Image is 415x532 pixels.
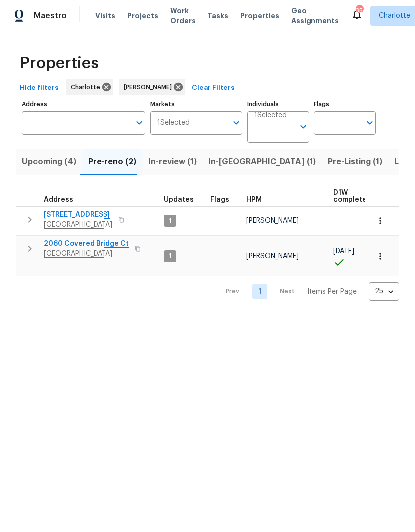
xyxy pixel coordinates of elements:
[252,284,267,299] a: Goto page 1
[132,116,146,130] button: Open
[66,79,113,95] div: Charlotte
[88,155,136,169] span: Pre-reno (2)
[20,82,59,94] span: Hide filters
[71,82,104,92] span: Charlotte
[254,111,287,120] span: 1 Selected
[291,6,339,26] span: Geo Assignments
[34,11,67,21] span: Maestro
[314,101,376,107] label: Flags
[296,120,310,134] button: Open
[216,282,399,301] nav: Pagination Navigation
[165,217,175,225] span: 1
[164,196,194,203] span: Updates
[246,253,299,260] span: [PERSON_NAME]
[210,196,229,203] span: Flags
[119,79,185,95] div: [PERSON_NAME]
[165,252,175,260] span: 1
[207,12,228,19] span: Tasks
[247,101,309,107] label: Individuals
[356,6,363,16] div: 35
[379,11,410,21] span: Charlotte
[16,79,63,97] button: Hide filters
[240,11,279,21] span: Properties
[127,11,158,21] span: Projects
[170,6,196,26] span: Work Orders
[188,79,239,97] button: Clear Filters
[22,155,76,169] span: Upcoming (4)
[124,82,176,92] span: [PERSON_NAME]
[20,58,99,68] span: Properties
[246,196,262,203] span: HPM
[95,11,115,21] span: Visits
[44,196,73,203] span: Address
[157,119,190,127] span: 1 Selected
[148,155,197,169] span: In-review (1)
[246,217,299,224] span: [PERSON_NAME]
[333,189,367,203] span: D1W complete
[208,155,316,169] span: In-[GEOGRAPHIC_DATA] (1)
[150,101,243,107] label: Markets
[363,116,377,130] button: Open
[328,155,382,169] span: Pre-Listing (1)
[192,82,235,94] span: Clear Filters
[229,116,243,130] button: Open
[333,248,354,255] span: [DATE]
[307,287,357,297] p: Items Per Page
[22,101,145,107] label: Address
[369,278,399,304] div: 25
